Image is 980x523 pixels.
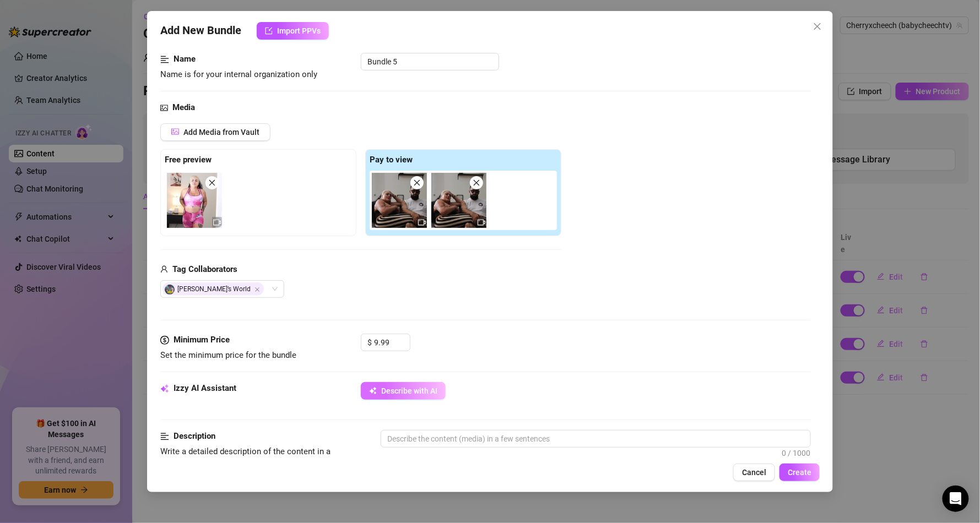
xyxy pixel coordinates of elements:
[183,128,259,137] span: Add Media from Vault
[381,386,437,395] span: Describe with AI
[160,446,331,508] span: Write a detailed description of the content in a few sentences. Avoid vague or implied descriptio...
[165,155,212,165] strong: Free preview
[813,22,822,31] span: close
[160,123,270,141] button: Add Media from Vault
[257,22,329,40] button: Import PPVs
[160,430,169,443] span: align-left
[255,287,260,292] span: Close
[167,173,222,228] img: media
[160,101,168,115] span: picture
[213,219,221,226] span: video-camera
[171,128,179,135] span: picture
[277,26,321,35] span: Import PPVs
[165,285,175,295] img: avatar.jpg
[733,464,775,481] button: Cancel
[208,179,216,187] span: close
[163,282,264,296] span: [PERSON_NAME]’s World
[174,335,230,345] strong: Minimum Price
[361,382,446,400] button: Describe with AI
[160,334,169,347] span: dollar
[418,219,426,226] span: video-camera
[809,18,826,35] button: Close
[160,22,241,40] span: Add New Bundle
[174,383,236,393] strong: Izzy AI Assistant
[809,22,826,31] span: Close
[160,350,296,360] span: Set the minimum price for the bundle
[160,53,169,66] span: align-left
[160,69,317,79] span: Name is for your internal organization only
[174,54,196,64] strong: Name
[174,431,215,441] strong: Description
[788,468,811,477] span: Create
[742,468,766,477] span: Cancel
[361,53,499,70] input: Enter a name
[372,173,427,228] img: media
[370,155,413,165] strong: Pay to view
[473,179,480,187] span: close
[265,27,273,35] span: import
[172,264,237,274] strong: Tag Collaborators
[431,173,486,228] img: media
[160,263,168,276] span: user
[172,102,195,112] strong: Media
[413,179,421,187] span: close
[943,486,969,512] div: Open Intercom Messenger
[779,464,820,481] button: Create
[478,219,485,226] span: video-camera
